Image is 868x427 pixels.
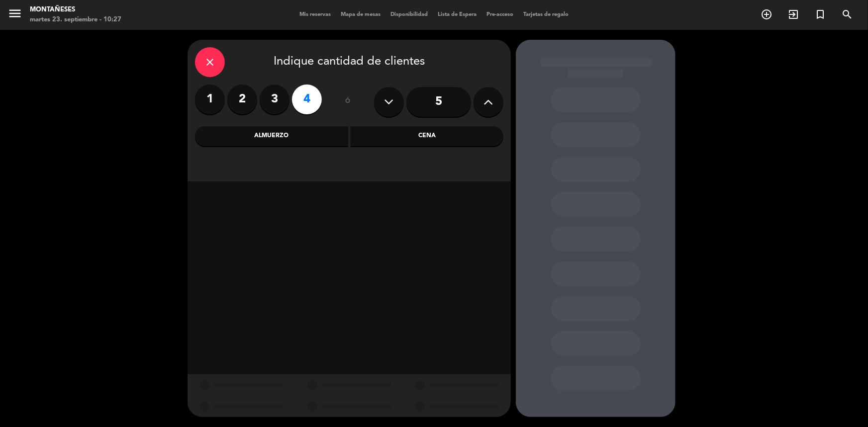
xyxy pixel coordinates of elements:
[7,6,22,24] button: menu
[761,8,772,20] i: add_circle_outline
[518,12,574,17] span: Tarjetas de regalo
[787,8,799,20] i: exit_to_app
[841,8,853,20] i: search
[30,15,121,25] div: martes 23. septiembre - 10:27
[195,85,225,114] label: 1
[292,85,322,114] label: 4
[386,12,433,17] span: Disponibilidad
[227,85,257,114] label: 2
[260,85,289,114] label: 3
[433,12,482,17] span: Lista de Espera
[195,47,503,77] div: Indique cantidad de clientes
[351,126,504,146] div: Cena
[294,12,336,17] span: Mis reservas
[30,5,121,15] div: Montañeses
[332,85,364,119] div: ó
[195,126,348,146] div: Almuerzo
[336,12,386,17] span: Mapa de mesas
[204,56,216,68] i: close
[814,8,826,20] i: turned_in_not
[482,12,518,17] span: Pre-acceso
[7,6,22,21] i: menu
